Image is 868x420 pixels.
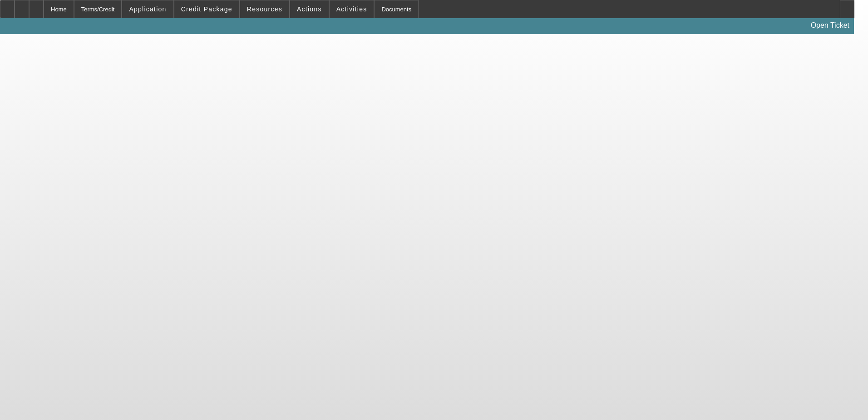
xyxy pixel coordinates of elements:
button: Credit Package [174,0,239,18]
span: Resources [247,5,282,13]
span: Activities [336,5,367,13]
span: Credit Package [181,5,232,13]
span: Application [129,5,166,13]
button: Actions [290,0,329,18]
button: Activities [330,0,374,18]
a: Open Ticket [807,18,853,33]
button: Resources [240,0,289,18]
button: Application [122,0,173,18]
span: Actions [297,5,322,13]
